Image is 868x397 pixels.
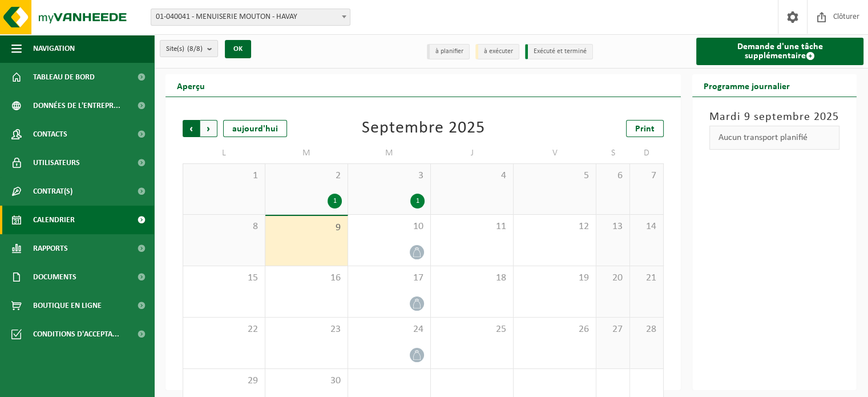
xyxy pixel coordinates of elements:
[519,323,590,336] span: 26
[33,206,75,234] span: Calendrier
[475,44,519,59] li: à exécuter
[271,323,342,336] span: 23
[33,120,67,149] span: Contacts
[33,91,120,120] span: Données de l'entrepr...
[636,272,657,284] span: 21
[630,143,664,163] td: D
[354,323,425,336] span: 24
[519,170,590,182] span: 5
[354,272,425,284] span: 17
[33,234,68,263] span: Rapports
[354,170,425,182] span: 3
[165,74,216,97] h2: Aperçu
[223,120,287,137] div: aujourd'hui
[189,170,259,182] span: 1
[636,170,657,182] span: 7
[189,323,259,336] span: 22
[348,143,431,163] td: M
[189,220,259,233] span: 8
[709,126,839,150] div: Aucun transport planifié
[602,272,624,284] span: 20
[437,323,507,336] span: 25
[596,143,630,163] td: S
[33,177,72,206] span: Contrat(s)
[602,170,624,182] span: 6
[525,44,593,59] li: Exécuté et terminé
[33,149,80,177] span: Utilisateurs
[166,41,203,58] span: Site(s)
[519,220,590,233] span: 12
[328,194,342,208] div: 1
[519,272,590,284] span: 19
[189,272,259,284] span: 15
[431,143,514,163] td: J
[602,220,624,233] span: 13
[33,320,119,348] span: Conditions d'accepta...
[696,38,863,65] a: Demande d'une tâche supplémentaire
[33,34,75,63] span: Navigation
[271,170,342,182] span: 2
[602,323,624,336] span: 27
[200,120,217,137] span: Suivant
[709,109,839,126] h3: Mardi 9 septembre 2025
[160,40,218,57] button: Site(s)(8/8)
[437,170,507,182] span: 4
[271,272,342,284] span: 16
[636,220,657,233] span: 14
[189,375,259,387] span: 29
[33,291,102,320] span: Boutique en ligne
[626,120,664,137] a: Print
[225,40,251,58] button: OK
[427,44,470,59] li: à planifier
[271,222,342,234] span: 9
[437,220,507,233] span: 11
[362,120,485,137] div: Septembre 2025
[636,323,657,336] span: 28
[692,74,801,97] h2: Programme journalier
[33,263,76,291] span: Documents
[33,63,95,91] span: Tableau de bord
[183,120,200,137] span: Précédent
[635,125,655,134] span: Print
[151,9,350,25] span: 01-040041 - MENUISERIE MOUTON - HAVAY
[354,220,425,233] span: 10
[437,272,507,284] span: 18
[187,45,203,53] count: (8/8)
[151,9,350,26] span: 01-040041 - MENUISERIE MOUTON - HAVAY
[514,143,596,163] td: V
[410,194,425,208] div: 1
[183,143,265,163] td: L
[265,143,348,163] td: M
[271,375,342,387] span: 30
